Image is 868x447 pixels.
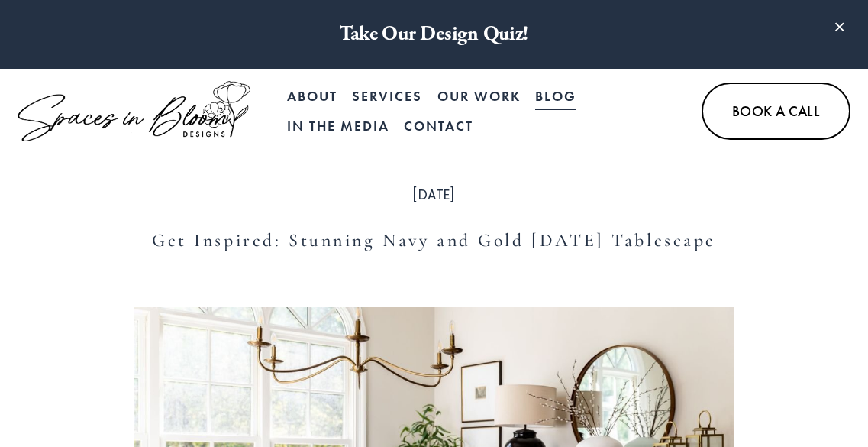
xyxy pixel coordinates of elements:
[437,82,521,112] a: Our Work
[404,112,473,141] a: Contact
[535,82,576,112] a: Blog
[134,228,734,253] h1: Get Inspired: Stunning Navy and Gold [DATE] Tablescape
[287,82,337,112] a: About
[702,83,850,140] a: Book A Call
[287,112,389,141] a: In the Media
[412,186,455,204] span: [DATE]
[18,81,250,141] img: Spaces in Bloom Designs
[352,82,422,112] a: Services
